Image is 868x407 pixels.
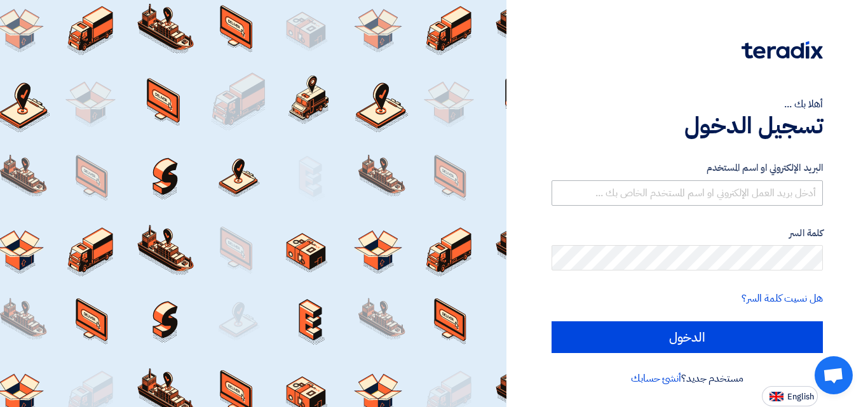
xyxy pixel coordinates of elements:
input: أدخل بريد العمل الإلكتروني او اسم المستخدم الخاص بك ... [552,180,823,206]
img: Teradix logo [742,41,823,59]
a: هل نسيت كلمة السر؟ [742,291,823,306]
div: Open chat [815,356,853,394]
img: en-US.png [770,392,783,401]
div: مستخدم جديد؟ [552,371,823,386]
label: البريد الإلكتروني او اسم المستخدم [552,161,823,175]
a: أنشئ حسابك [631,371,681,386]
input: الدخول [552,321,823,353]
label: كلمة السر [552,226,823,241]
button: English [762,386,818,406]
h1: تسجيل الدخول [552,112,823,140]
span: English [787,392,814,401]
div: أهلا بك ... [552,97,823,112]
